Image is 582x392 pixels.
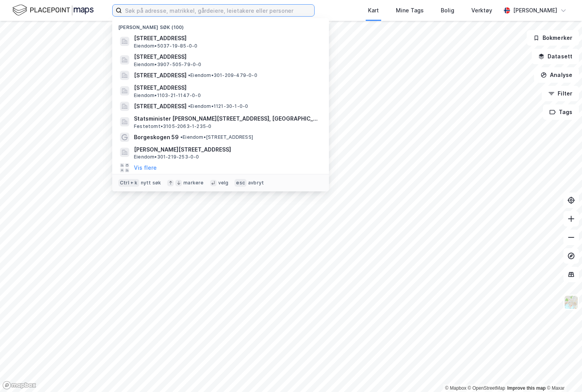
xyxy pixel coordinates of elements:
[134,145,320,154] span: [PERSON_NAME][STREET_ADDRESS]
[543,355,582,392] iframe: Chat Widget
[122,5,314,16] input: Søk på adresse, matrikkel, gårdeiere, leietakere eller personer
[188,72,190,78] span: •
[513,6,557,15] div: [PERSON_NAME]
[141,180,161,186] div: nytt søk
[441,6,454,15] div: Bolig
[134,43,197,49] span: Eiendom • 5037-19-85-0-0
[218,180,229,186] div: velg
[134,34,320,43] span: [STREET_ADDRESS]
[134,154,199,160] span: Eiendom • 301-219-253-0-0
[188,103,190,109] span: •
[188,72,257,78] span: Eiendom • 301-209-479-0-0
[134,114,320,123] span: Statsminister [PERSON_NAME][STREET_ADDRESS], [GEOGRAPHIC_DATA]
[471,6,492,15] div: Verktøy
[118,179,139,187] div: Ctrl + k
[134,163,157,172] button: Vis flere
[188,103,248,109] span: Eiendom • 1121-30-1-0-0
[134,71,187,80] span: [STREET_ADDRESS]
[180,134,183,140] span: •
[134,92,201,99] span: Eiendom • 1103-21-1147-0-0
[543,355,582,392] div: Kontrollprogram for chat
[134,83,320,92] span: [STREET_ADDRESS]
[134,102,187,111] span: [STREET_ADDRESS]
[112,18,329,32] div: [PERSON_NAME] søk (100)
[396,6,424,15] div: Mine Tags
[134,123,211,130] span: Festetomt • 3105-2063-1-235-0
[180,134,253,140] span: Eiendom • [STREET_ADDRESS]
[248,180,264,186] div: avbryt
[183,180,204,186] div: markere
[134,61,202,68] span: Eiendom • 3907-505-79-0-0
[134,133,179,142] span: Borgeskogen 59
[12,3,94,17] img: logo.f888ab2527a4732fd821a326f86c7f29.svg
[235,179,246,187] div: esc
[368,6,379,15] div: Kart
[134,52,320,61] span: [STREET_ADDRESS]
